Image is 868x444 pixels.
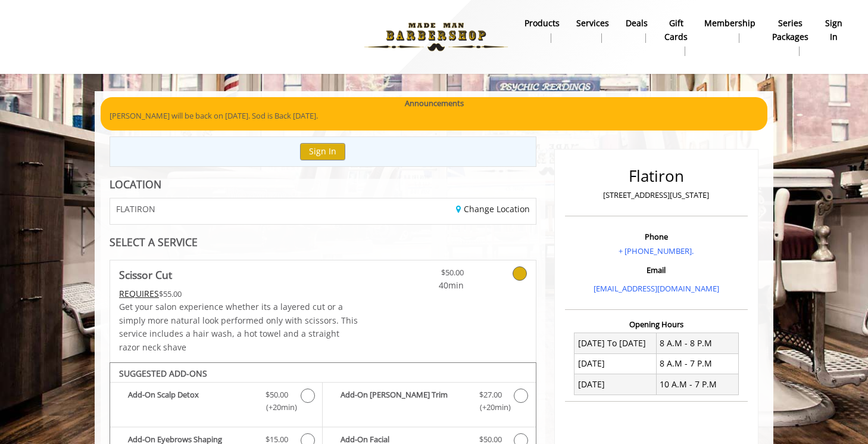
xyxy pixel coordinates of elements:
[619,246,694,256] a: + [PHONE_NUMBER].
[354,4,518,70] img: Made Man Barbershop logo
[656,353,738,374] td: 8 A.M - 7 P.M
[473,401,508,414] span: (+20min )
[626,17,648,30] b: Deals
[119,368,207,379] b: SUGGESTED ADD-ONS
[456,203,530,215] a: Change Location
[119,300,358,354] p: Get your salon experience whether its a layered cut or a simply more natural look performed only ...
[394,279,464,292] span: 40min
[128,389,254,414] b: Add-On Scalp Detox
[574,333,657,353] td: [DATE] To [DATE]
[119,266,172,283] b: Scissor Cut
[119,288,159,299] span: This service needs some Advance to be paid before we block your appointment
[341,389,467,414] b: Add-On [PERSON_NAME] Trim
[825,17,842,44] b: sign in
[394,260,464,292] a: $50.00
[516,15,568,46] a: Productsproducts
[772,17,808,44] b: Series packages
[119,287,358,300] div: $55.00
[479,389,502,401] span: $27.00
[656,333,738,353] td: 8 A.M - 8 P.M
[817,15,851,46] a: sign insign in
[574,353,657,374] td: [DATE]
[764,15,817,59] a: Series packagesSeries packages
[110,237,536,248] div: SELECT A SERVICE
[568,15,617,46] a: ServicesServices
[565,320,748,328] h3: Opening Hours
[696,15,764,46] a: MembershipMembership
[568,189,745,201] p: [STREET_ADDRESS][US_STATE]
[116,204,155,213] span: FLATIRON
[568,266,745,274] h3: Email
[116,389,316,417] label: Add-On Scalp Detox
[260,401,295,414] span: (+20min )
[576,17,609,30] b: Services
[329,389,529,417] label: Add-On Beard Trim
[405,97,464,110] b: Announcements
[266,389,288,401] span: $50.00
[568,167,745,185] h2: Flatiron
[524,17,560,30] b: products
[656,374,738,395] td: 10 A.M - 7 P.M
[704,17,755,30] b: Membership
[110,110,758,122] p: [PERSON_NAME] will be back on [DATE]. Sod is Back [DATE].
[617,15,656,46] a: DealsDeals
[594,283,719,294] a: [EMAIL_ADDRESS][DOMAIN_NAME]
[574,374,657,395] td: [DATE]
[656,15,696,59] a: Gift cardsgift cards
[568,232,745,241] h3: Phone
[300,143,345,160] button: Sign In
[110,177,161,191] b: LOCATION
[664,17,688,44] b: gift cards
